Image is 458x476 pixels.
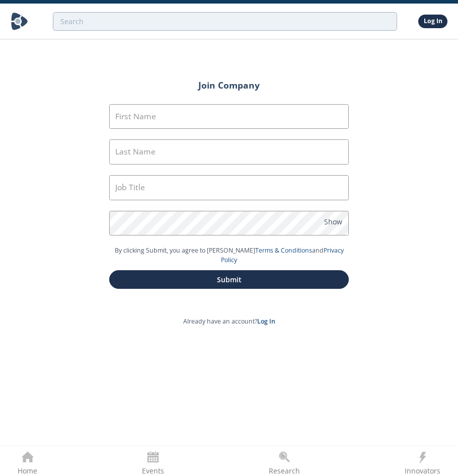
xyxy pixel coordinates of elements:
[255,246,312,255] a: Terms & Conditions
[11,13,28,30] img: Home
[109,104,349,129] input: First Name
[109,139,349,165] input: Last Name
[95,81,363,90] h2: Join Company
[109,246,349,265] p: By clicking Submit, you agree to [PERSON_NAME] and
[109,175,349,200] input: Job Title
[81,317,377,326] p: Already have an account?
[221,246,344,264] a: Privacy Policy
[257,317,275,326] a: Log In
[418,15,447,28] a: Log In
[324,216,342,226] span: Show
[109,270,349,289] button: Submit
[53,12,397,31] input: Advanced Search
